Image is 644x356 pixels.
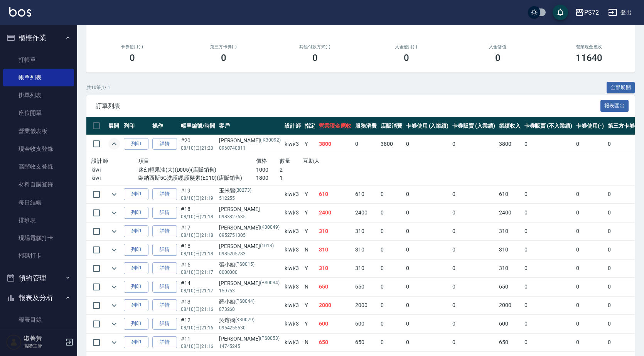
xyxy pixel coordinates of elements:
p: (PS0015) [235,261,255,269]
td: 0 [404,259,451,277]
button: expand row [108,337,120,348]
td: 0 [379,315,404,333]
p: kiwi [91,174,138,182]
button: 列印 [124,262,148,274]
td: 0 [574,185,606,203]
div: [PERSON_NAME] [219,242,281,250]
th: 指定 [303,117,317,135]
button: PS72 [572,5,602,20]
div: 玉米鬚 [219,187,281,195]
button: expand row [108,300,120,311]
button: 列印 [124,281,148,293]
p: 0960740811 [219,145,281,152]
td: N [303,333,317,351]
h2: 入金儲值 [461,44,534,49]
td: kiwi /3 [283,222,303,240]
td: 0 [523,315,574,333]
p: (PS0053) [260,335,280,343]
button: expand row [108,263,120,274]
td: 0 [379,185,404,203]
th: 操作 [150,117,179,135]
td: 0 [606,278,643,296]
div: [PERSON_NAME] [219,279,281,287]
p: 0952751305 [219,232,281,239]
td: 650 [497,333,523,351]
td: 0 [574,204,606,222]
a: 詳情 [152,299,177,311]
div: [PERSON_NAME] [219,224,281,232]
a: 高階收支登錄 [3,158,74,175]
th: 營業現金應收 [317,117,353,135]
td: 0 [404,241,451,259]
button: 列印 [124,299,148,311]
td: 310 [497,222,523,240]
td: Y [303,185,317,203]
td: 0 [523,135,574,153]
td: 650 [317,278,353,296]
span: 價格 [256,158,267,164]
p: 159753 [219,287,281,294]
button: 報表及分析 [3,288,74,308]
a: 掃碼打卡 [3,247,74,265]
td: 0 [404,333,451,351]
td: 0 [404,204,451,222]
a: 詳情 [152,207,177,219]
p: 1 [280,174,303,182]
td: Y [303,296,317,314]
td: 0 [450,241,497,259]
a: 排班表 [3,211,74,229]
button: 列印 [124,244,148,256]
th: 第三方卡券(-) [606,117,643,135]
td: 2400 [317,204,353,222]
a: 詳情 [152,138,177,150]
td: kiwi /3 [283,204,303,222]
td: 3800 [379,135,404,153]
p: 1000 [256,166,280,174]
div: [PERSON_NAME] [219,137,281,145]
button: 列印 [124,336,148,348]
h2: 入金使用(-) [370,44,443,49]
td: 310 [317,259,353,277]
td: 2000 [497,296,523,314]
p: 共 10 筆, 1 / 1 [86,84,110,91]
button: expand row [108,138,120,150]
a: 報表目錄 [3,311,74,329]
p: (K30079) [235,316,255,324]
p: 08/10 (日) 21:16 [181,343,215,350]
td: 610 [317,185,353,203]
td: 610 [353,185,379,203]
td: 0 [574,333,606,351]
td: 310 [353,259,379,277]
div: [PERSON_NAME] [219,335,281,343]
td: 3800 [317,135,353,153]
td: 600 [353,315,379,333]
td: 0 [606,315,643,333]
td: 0 [606,296,643,314]
th: 店販消費 [379,117,404,135]
span: 數量 [280,158,291,164]
div: [PERSON_NAME] [219,205,281,213]
td: 0 [574,135,606,153]
h3: 0 [221,52,226,63]
a: 詳情 [152,188,177,200]
td: 0 [404,296,451,314]
p: 迷幻輕果油(大)(D005)(店販銷售) [138,166,256,174]
h2: 第三方卡券(-) [187,44,260,49]
td: 650 [353,333,379,351]
p: 0985205783 [219,250,281,257]
th: 列印 [122,117,150,135]
td: 0 [523,333,574,351]
td: 2400 [353,204,379,222]
a: 營業儀表板 [3,122,74,140]
h2: 卡券使用(-) [96,44,169,49]
td: #14 [179,278,217,296]
td: 0 [574,278,606,296]
p: 高階主管 [24,343,63,349]
td: 0 [606,333,643,351]
h3: 0 [495,52,501,63]
td: Y [303,315,317,333]
td: #13 [179,296,217,314]
td: kiwi /3 [283,259,303,277]
td: N [303,278,317,296]
button: 櫃檯作業 [3,28,74,48]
